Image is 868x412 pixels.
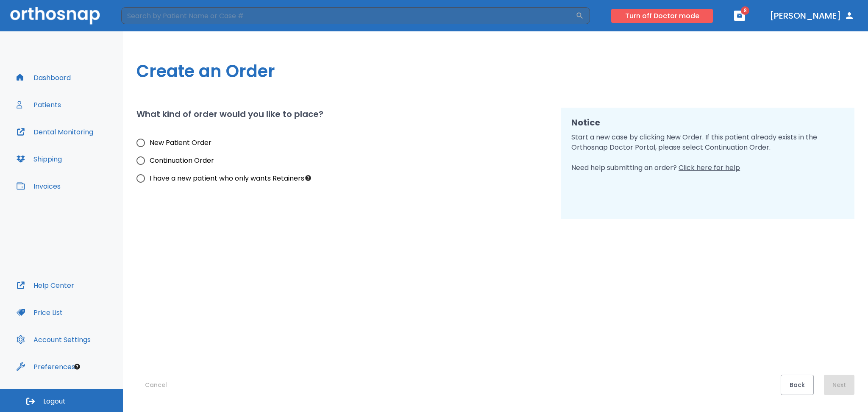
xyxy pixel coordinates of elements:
button: Price List [11,302,68,323]
span: Logout [43,397,66,406]
button: [PERSON_NAME] [766,8,858,23]
img: Orthosnap [10,7,100,24]
h2: Notice [571,116,844,129]
span: Click here for help [679,163,740,173]
span: 8 [741,6,749,15]
span: Continuation Order [150,156,214,166]
button: Patients [11,95,66,115]
button: Help Center [11,275,79,295]
span: I have a new patient who only wants Retainers [150,173,304,184]
button: Dental Monitoring [11,122,98,142]
p: Start a new case by clicking New Order. If this patient already exists in the Orthosnap Doctor Po... [571,132,844,173]
button: Turn off Doctor mode [611,9,713,23]
h1: Create an Order [136,58,854,84]
input: Search by Patient Name or Case # [121,7,576,24]
button: Dashboard [11,67,76,88]
button: Preferences [11,356,80,377]
button: Invoices [11,176,66,196]
button: Shipping [11,149,67,169]
button: Account Settings [11,329,96,350]
span: New Patient Order [150,138,211,148]
button: Cancel [136,375,175,395]
div: Tooltip anchor [304,174,312,182]
button: Back [781,375,814,395]
h2: What kind of order would you like to place? [136,108,323,120]
div: Tooltip anchor [73,363,81,370]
